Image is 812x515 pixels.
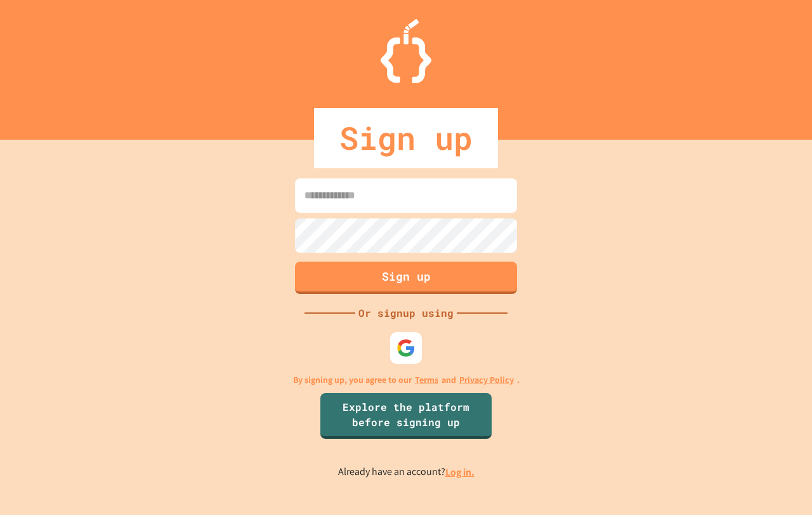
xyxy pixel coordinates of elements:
a: Privacy Policy [459,373,514,387]
img: google-icon.svg [396,338,416,358]
div: Or signup using [355,305,457,321]
p: By signing up, you agree to our and . [293,373,520,387]
a: Explore the platform before signing up [320,393,492,439]
a: Log in. [445,465,475,479]
button: Sign up [295,262,517,294]
p: Already have an account? [338,464,475,480]
a: Terms [415,373,438,387]
img: Logo.svg [381,19,431,83]
div: Sign up [314,108,498,168]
